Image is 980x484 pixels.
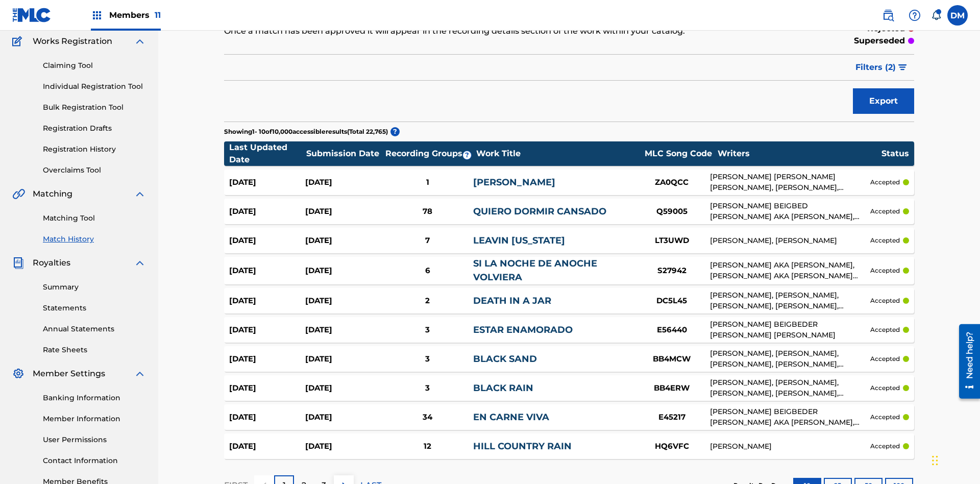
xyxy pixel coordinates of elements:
div: [PERSON_NAME] AKA [PERSON_NAME], [PERSON_NAME] AKA [PERSON_NAME] [PERSON_NAME] [710,260,870,281]
div: [DATE] [305,295,381,307]
div: [PERSON_NAME], [PERSON_NAME], [PERSON_NAME], [PERSON_NAME], [PERSON_NAME], [PERSON_NAME] [710,377,870,399]
div: Submission Date [306,148,383,160]
div: 3 [382,382,473,394]
a: BLACK RAIN [473,382,533,394]
div: [DATE] [229,295,305,307]
div: [DATE] [229,382,305,394]
div: [DATE] [305,353,381,365]
iframe: Chat Widget [929,435,980,484]
div: Q59005 [633,206,710,217]
img: Works Registration [12,35,26,47]
p: accepted [870,266,900,275]
a: Overclaims Tool [43,165,146,176]
a: LEAVIN [US_STATE] [473,235,565,246]
div: 3 [382,324,473,336]
p: accepted [870,296,900,305]
a: Matching Tool [43,213,146,224]
div: [DATE] [229,177,305,188]
div: HQ6VFC [633,441,710,452]
div: Help [904,5,925,26]
div: [DATE] [305,324,381,336]
div: 2 [382,295,473,307]
a: Contact Information [43,455,146,466]
img: filter [898,64,907,70]
a: DEATH IN A JAR [473,295,551,306]
p: accepted [870,413,900,422]
button: Export [853,88,914,114]
span: Works Registration [33,35,112,47]
div: [DATE] [305,177,381,188]
div: ZA0QCC [633,177,710,188]
span: 11 [155,10,161,20]
div: BB4ERW [633,382,710,394]
div: [DATE] [305,382,381,394]
div: Work Title [476,148,640,160]
div: LT3UWD [633,235,710,247]
a: Individual Registration Tool [43,81,146,92]
a: Annual Statements [43,324,146,334]
img: expand [134,257,146,269]
span: Matching [33,188,72,200]
img: search [882,9,894,21]
div: [DATE] [229,353,305,365]
div: User Menu [947,5,968,26]
a: HILL COUNTRY RAIN [473,441,572,452]
img: Matching [12,188,25,200]
a: User Permissions [43,434,146,445]
p: accepted [870,325,900,334]
div: [PERSON_NAME] [710,441,870,452]
p: accepted [870,178,900,187]
p: accepted [870,383,900,393]
img: Member Settings [12,368,24,380]
div: Last Updated Date [229,141,306,166]
div: 78 [382,206,473,217]
a: Bulk Registration Tool [43,102,146,113]
p: accepted [870,354,900,364]
iframe: Resource Center [951,320,980,404]
img: help [909,9,921,21]
p: Once a match has been approved it will appear in the recording details section of the work within... [224,25,755,37]
p: accepted [870,207,900,216]
a: Registration Drafts [43,123,146,134]
div: [DATE] [305,441,381,452]
span: Members [109,9,161,21]
p: superseded [854,35,905,47]
span: Filters ( 2 ) [855,61,896,74]
div: Status [881,148,909,160]
div: [DATE] [305,235,381,247]
div: [DATE] [305,412,381,423]
a: Public Search [878,5,898,26]
a: BLACK SAND [473,353,537,365]
a: Statements [43,303,146,313]
img: Royalties [12,257,24,269]
img: Top Rightsholders [91,9,103,21]
span: ? [463,151,471,159]
div: 34 [382,412,473,423]
div: [PERSON_NAME], [PERSON_NAME], [PERSON_NAME], [PERSON_NAME], [PERSON_NAME] [710,348,870,370]
span: Royalties [33,257,70,269]
div: E56440 [633,324,710,336]
div: [PERSON_NAME] BEIGBEDER [PERSON_NAME] [PERSON_NAME] [710,319,870,341]
a: QUIERO DORMIR CANSADO [473,206,606,217]
div: Writers [718,148,881,160]
img: MLC Logo [12,8,52,22]
div: [DATE] [229,324,305,336]
a: Rate Sheets [43,345,146,355]
div: DC5L45 [633,295,710,307]
a: [PERSON_NAME] [473,177,555,188]
div: 7 [382,235,473,247]
a: Claiming Tool [43,60,146,71]
a: SI LA NOCHE DE ANOCHE VOLVIERA [473,258,597,283]
div: [DATE] [305,265,381,277]
div: [PERSON_NAME] BEIGBED [PERSON_NAME] AKA [PERSON_NAME], [PERSON_NAME] AKA [PERSON_NAME] [PERSON_NAME] [710,201,870,222]
a: Summary [43,282,146,293]
div: 12 [382,441,473,452]
div: MLC Song Code [640,148,717,160]
p: accepted [870,236,900,245]
img: expand [134,368,146,380]
div: BB4MCW [633,353,710,365]
p: Showing 1 - 10 of 10,000 accessible results (Total 22,765 ) [224,127,388,136]
div: [PERSON_NAME], [PERSON_NAME] [710,235,870,246]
